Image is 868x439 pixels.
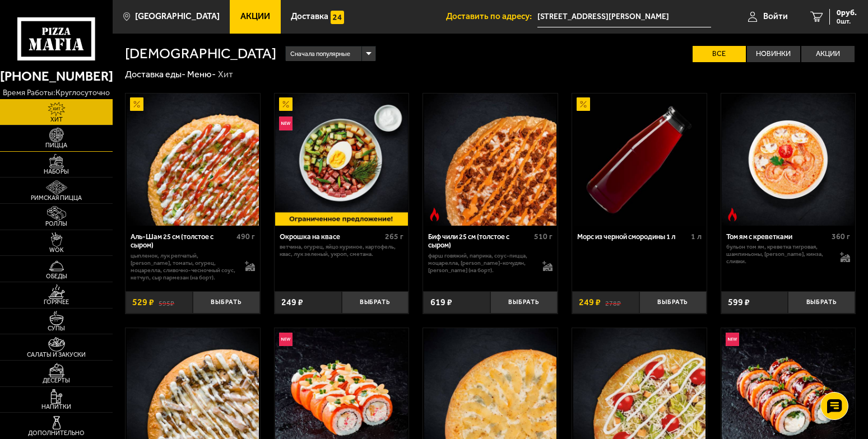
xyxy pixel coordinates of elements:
img: Аль-Шам 25 см (толстое с сыром) [127,94,259,226]
p: фарш говяжий, паприка, соус-пицца, моцарелла, [PERSON_NAME]-кочудян, [PERSON_NAME] (на борт). [428,253,533,274]
div: Биф чили 25 см (толстое с сыром) [428,232,531,250]
img: Новинка [279,333,293,346]
span: [GEOGRAPHIC_DATA] [135,12,220,21]
a: Доставка еды- [125,69,185,80]
label: Новинки [747,46,800,62]
span: 249 ₽ [281,298,303,307]
div: Морс из черной смородины 1 л [577,232,688,241]
img: Новинка [726,333,739,346]
button: Выбрать [639,291,707,314]
span: 619 ₽ [430,298,452,307]
button: Выбрать [788,291,855,314]
s: 278 ₽ [605,298,621,307]
img: Морс из черной смородины 1 л [573,94,705,226]
p: бульон том ям, креветка тигровая, шампиньоны, [PERSON_NAME], кинза, сливки. [726,244,832,265]
a: Острое блюдоТом ям с креветками [721,94,855,226]
span: Сначала популярные [290,45,350,63]
img: Биф чили 25 см (толстое с сыром) [424,94,556,226]
div: Том ям с креветками [726,232,829,241]
div: Окрошка на квасе [280,232,383,241]
img: Акционный [130,97,143,111]
a: АкционныйМорс из черной смородины 1 л [572,94,706,226]
button: Выбрать [342,291,409,314]
img: Окрошка на квасе [275,94,407,226]
input: Ваш адрес доставки [537,7,711,27]
img: Акционный [279,97,293,111]
img: Том ям с креветками [722,94,854,226]
p: ветчина, огурец, яйцо куриное, картофель, квас, лук зеленый, укроп, сметана. [280,244,404,258]
img: Острое блюдо [726,208,739,221]
span: 265 г [385,232,403,241]
span: 490 г [236,232,255,241]
span: 249 ₽ [579,298,601,307]
span: Россия, Санкт-Петербург, улица Чехова, 4 [537,7,711,27]
img: Новинка [279,116,293,130]
span: 0 шт. [837,18,857,25]
div: Хит [218,69,233,81]
a: Острое блюдоБиф чили 25 см (толстое с сыром) [423,94,557,226]
p: цыпленок, лук репчатый, [PERSON_NAME], томаты, огурец, моцарелла, сливочно-чесночный соус, кетчуп... [131,253,236,282]
span: 1 л [691,232,702,241]
label: Акции [801,46,855,62]
img: Острое блюдо [428,208,441,221]
span: 529 ₽ [132,298,154,307]
span: 0 руб. [837,9,857,17]
a: АкционныйАль-Шам 25 см (толстое с сыром) [126,94,259,226]
img: Акционный [577,97,590,111]
span: Акции [240,12,270,21]
h1: [DEMOGRAPHIC_DATA] [125,46,276,61]
a: АкционныйНовинкаОкрошка на квасе [275,94,409,226]
label: Все [693,46,746,62]
a: Меню- [187,69,216,80]
span: Доставка [291,12,328,21]
div: Аль-Шам 25 см (толстое с сыром) [131,232,234,250]
img: 15daf4d41897b9f0e9f617042186c801.svg [331,11,344,24]
span: 360 г [832,232,850,241]
span: 599 ₽ [728,298,750,307]
button: Выбрать [193,291,260,314]
button: Выбрать [490,291,558,314]
span: 510 г [534,232,553,241]
span: Доставить по адресу: [446,12,537,21]
span: Войти [763,12,788,21]
s: 595 ₽ [159,298,174,307]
